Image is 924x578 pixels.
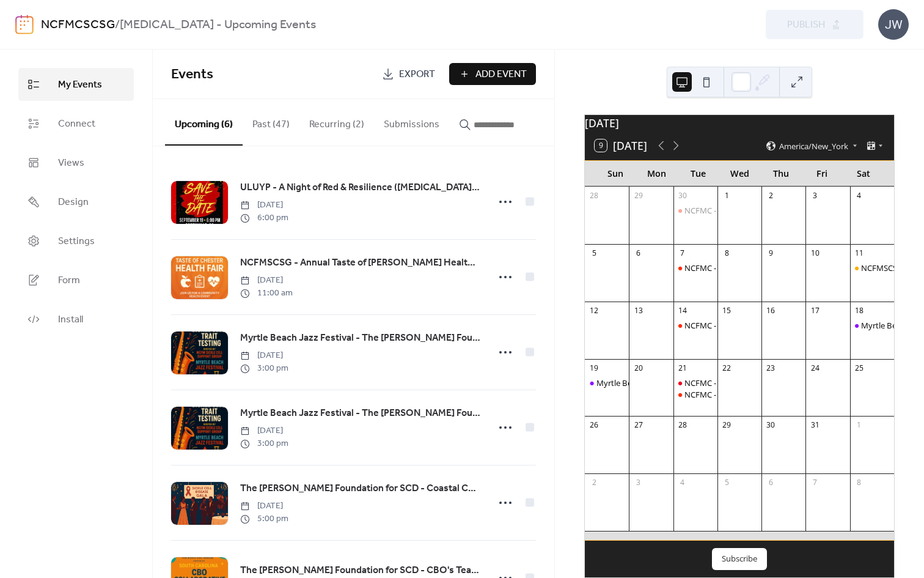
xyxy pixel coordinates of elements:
[240,349,288,362] span: [DATE]
[722,478,732,488] div: 5
[589,420,599,431] div: 26
[684,389,861,400] div: NCFMC - [MEDICAL_DATA] Stakeholder's Huddle
[585,377,629,388] div: Myrtle Beach Jazz Festival - The Riley Foundation for SCD: Sickle Cell Trait Testing (#1)
[850,262,894,273] div: NCFMSCSG - Annual Taste of Chester Health Fair
[633,363,643,373] div: 20
[722,248,732,258] div: 8
[240,406,481,421] span: Myrtle Beach Jazz Festival - The [PERSON_NAME] Foundation for SCD: [MEDICAL_DATA] Testing (#1)
[854,305,864,316] div: 18
[810,248,820,258] div: 10
[719,161,760,186] div: Wed
[677,248,687,258] div: 7
[810,363,820,373] div: 24
[589,478,599,488] div: 2
[673,205,717,216] div: NCFMC - Sickle Cell Stakeholder's Huddle
[58,313,83,327] span: Install
[585,115,894,131] div: [DATE]
[673,262,717,273] div: NCFMC - Sickle Cell Stakeholder's Huddle
[854,420,864,431] div: 1
[677,190,687,201] div: 30
[240,437,288,450] span: 3:00 pm
[240,481,481,496] span: The [PERSON_NAME] Foundation for SCD - Coastal Carolina University Gala
[240,199,288,212] span: [DATE]
[243,99,299,144] button: Past (47)
[240,500,288,513] span: [DATE]
[590,136,651,155] button: 9[DATE]
[373,63,444,85] a: Export
[766,305,776,316] div: 16
[633,420,643,431] div: 27
[58,78,102,92] span: My Events
[878,9,909,40] div: JW
[240,331,481,346] span: Myrtle Beach Jazz Festival - The [PERSON_NAME] Foundation for SCD: [MEDICAL_DATA] Testing (#1)
[240,256,481,270] span: NCFMSCSG - Annual Taste of [PERSON_NAME] Health Fair
[240,362,288,375] span: 3:00 pm
[766,420,776,431] div: 30
[589,363,599,373] div: 19
[722,363,732,373] div: 22
[854,190,864,201] div: 4
[850,320,894,331] div: Myrtle Beach Jazz Festival - The Riley Foundation for SCD: Sickle Cell Trait Testing (#1)
[684,205,861,216] div: NCFMC - [MEDICAL_DATA] Stakeholder's Huddle
[802,161,843,186] div: Fri
[684,377,861,388] div: NCFMC - [MEDICAL_DATA] Beacon Society Event
[58,156,84,171] span: Views
[240,212,288,224] span: 6:00 pm
[677,305,687,316] div: 14
[722,305,732,316] div: 15
[58,273,80,288] span: Form
[120,13,316,37] b: [MEDICAL_DATA] - Upcoming Events
[810,420,820,431] div: 31
[240,274,293,287] span: [DATE]
[712,548,767,570] button: Subscribe
[15,15,34,34] img: logo
[854,363,864,373] div: 25
[673,320,717,331] div: NCFMC - Sickle Cell Stakeholder's Huddle
[722,190,732,201] div: 1
[240,330,481,346] a: Myrtle Beach Jazz Festival - The [PERSON_NAME] Foundation for SCD: [MEDICAL_DATA] Testing (#1)
[854,248,864,258] div: 11
[673,389,717,400] div: NCFMC - Sickle Cell Stakeholder's Huddle
[299,99,374,144] button: Recurring (2)
[633,190,643,201] div: 29
[58,234,95,249] span: Settings
[589,305,599,316] div: 12
[810,190,820,201] div: 3
[810,305,820,316] div: 17
[18,146,134,179] a: Views
[636,161,678,186] div: Mon
[240,481,481,497] a: The [PERSON_NAME] Foundation for SCD - Coastal Carolina University Gala
[673,377,717,388] div: NCFMC - Sickle Cell Beacon Society Event
[589,190,599,201] div: 28
[115,13,120,37] b: /
[677,420,687,431] div: 28
[18,68,134,101] a: My Events
[240,424,288,437] span: [DATE]
[766,478,776,488] div: 6
[240,406,481,421] a: Myrtle Beach Jazz Festival - The [PERSON_NAME] Foundation for SCD: [MEDICAL_DATA] Testing (#1)
[766,363,776,373] div: 23
[779,142,848,150] span: America/New_York
[677,363,687,373] div: 21
[760,161,802,186] div: Thu
[18,107,134,140] a: Connect
[449,63,536,85] button: Add Event
[374,99,449,144] button: Submissions
[475,67,527,82] span: Add Event
[678,161,719,186] div: Tue
[677,478,687,488] div: 4
[171,61,213,88] span: Events
[810,478,820,488] div: 7
[58,117,95,132] span: Connect
[18,224,134,258] a: Settings
[240,180,481,195] span: ULUYP - A Night of Red & Resilience ([MEDICAL_DATA] Awareness Fundraising Gala)
[854,478,864,488] div: 8
[240,563,481,578] span: The [PERSON_NAME] Foundation for SCD - CBO's Teach @ The Beach Collaborative Training Seminar
[18,303,134,336] a: Install
[633,305,643,316] div: 13
[684,320,861,331] div: NCFMC - [MEDICAL_DATA] Stakeholder's Huddle
[766,248,776,258] div: 9
[589,248,599,258] div: 5
[165,99,243,146] button: Upcoming (6)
